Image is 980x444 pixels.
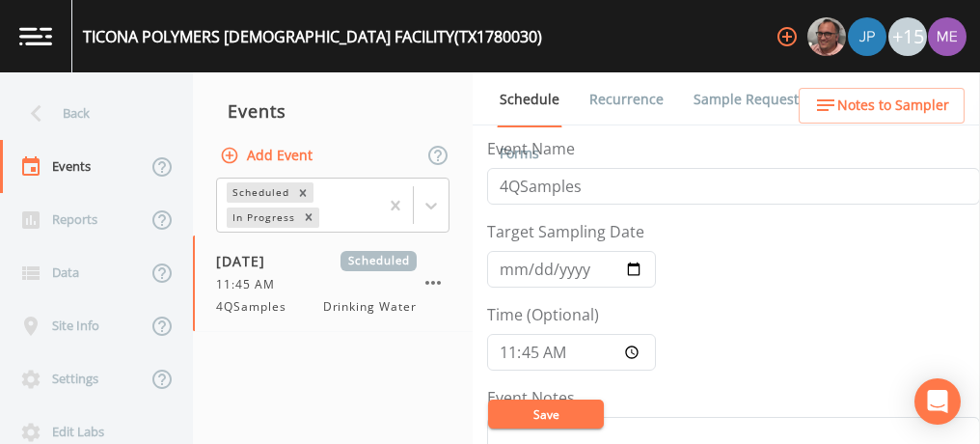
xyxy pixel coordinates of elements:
[586,72,667,126] a: Recurrence
[928,17,966,56] img: d4d65db7c401dd99d63b7ad86343d265
[837,94,949,118] span: Notes to Sampler
[848,17,886,56] img: 41241ef155101aa6d92a04480b0d0000
[216,251,279,271] span: [DATE]
[216,138,320,174] button: Add Event
[227,208,298,228] div: In Progress
[227,182,292,203] div: Scheduled
[292,182,313,203] div: Remove Scheduled
[799,88,965,124] button: Notes to Sampler
[323,298,417,316] span: Drinking Water
[691,72,808,126] a: Sample Requests
[487,220,644,243] label: Target Sampling Date
[487,386,575,409] label: Event Notes
[888,17,927,56] div: +15
[19,27,52,45] img: logo
[83,25,542,48] div: TICONA POLYMERS [DEMOGRAPHIC_DATA] FACILITY (TX1780030)
[914,378,961,425] div: Open Intercom Messenger
[497,126,542,180] a: Forms
[807,17,846,56] img: e2d790fa78825a4bb76dcb6ab311d44c
[216,298,298,316] span: 4QSamples
[488,400,604,429] button: Save
[497,72,562,127] a: Schedule
[487,303,599,326] label: Time (Optional)
[193,87,473,135] div: Events
[298,208,319,228] div: Remove In Progress
[193,236,473,332] a: [DATE]Scheduled11:45 AM4QSamplesDrinking Water
[340,251,417,271] span: Scheduled
[216,276,286,293] span: 11:45 AM
[847,17,887,56] div: Joshua gere Paul
[806,17,847,56] div: Mike Franklin
[487,137,575,160] label: Event Name
[832,72,914,126] a: COC Details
